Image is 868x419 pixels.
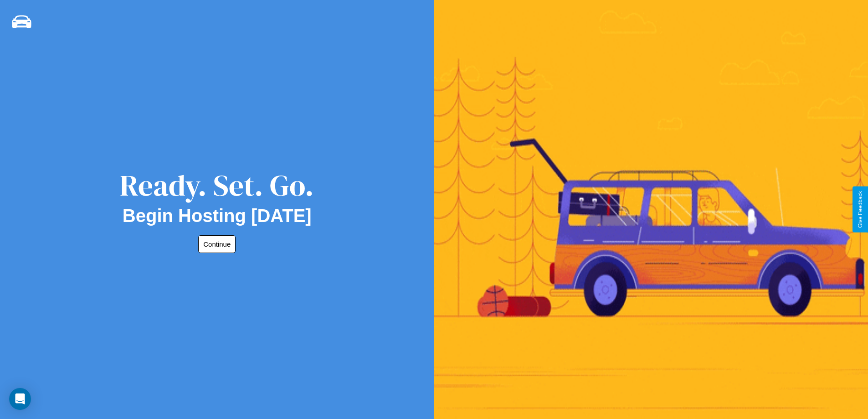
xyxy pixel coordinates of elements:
div: Open Intercom Messenger [9,388,31,410]
h2: Begin Hosting [DATE] [123,206,312,226]
button: Continue [198,235,236,253]
div: Ready. Set. Go. [120,165,314,206]
div: Give Feedback [857,191,863,228]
